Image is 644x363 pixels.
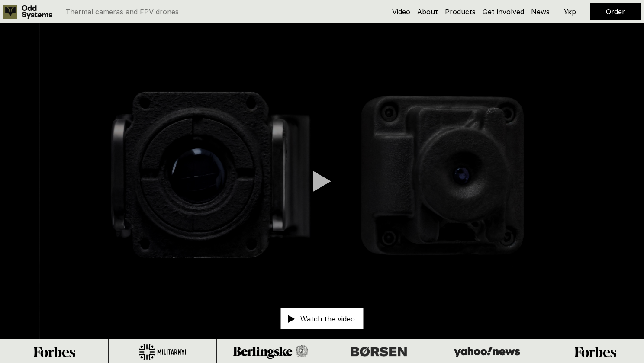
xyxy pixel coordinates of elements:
a: About [417,7,438,16]
a: Get involved [483,7,524,16]
a: Products [445,7,476,16]
a: Video [392,7,410,16]
p: Укр [564,8,576,15]
p: Thermal cameras and FPV drones [65,8,179,15]
a: Order [606,7,625,16]
p: Watch the video [300,315,355,322]
a: News [531,7,550,16]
